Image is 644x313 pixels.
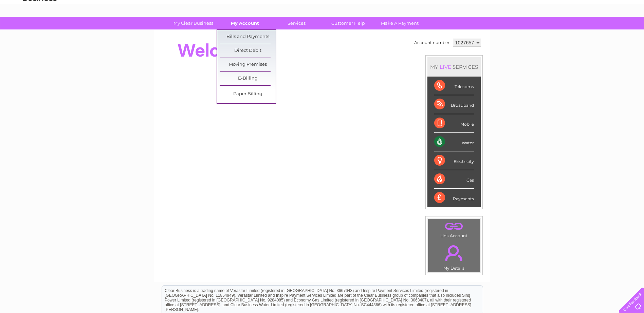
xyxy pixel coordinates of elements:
[434,133,474,151] div: Water
[516,3,563,12] a: 0333 014 3131
[430,221,478,232] a: .
[434,77,474,95] div: Telecoms
[372,17,428,29] a: Make A Payment
[217,17,273,29] a: My Account
[434,170,474,189] div: Gas
[165,17,221,29] a: My Clear Business
[220,58,276,71] a: Moving Premises
[434,114,474,133] div: Mobile
[434,95,474,114] div: Broadband
[269,17,325,29] a: Services
[622,29,638,34] a: Log out
[585,29,595,34] a: Blog
[438,64,453,70] div: LIVE
[220,72,276,85] a: E-Billing
[220,44,276,58] a: Direct Debit
[428,218,480,240] td: Link Account
[22,18,57,38] img: logo.png
[525,29,537,34] a: Water
[220,30,276,44] a: Bills and Payments
[320,17,376,29] a: Customer Help
[560,29,581,34] a: Telecoms
[434,189,474,207] div: Payments
[162,4,483,33] div: Clear Business is a trading name of Verastar Limited (registered in [GEOGRAPHIC_DATA] No. 3667643...
[541,29,556,34] a: Energy
[430,241,478,265] a: .
[434,151,474,170] div: Electricity
[220,87,276,101] a: Paper Billing
[428,239,480,273] td: My Details
[599,29,615,34] a: Contact
[427,57,481,77] div: MY SERVICES
[412,37,451,48] td: Account number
